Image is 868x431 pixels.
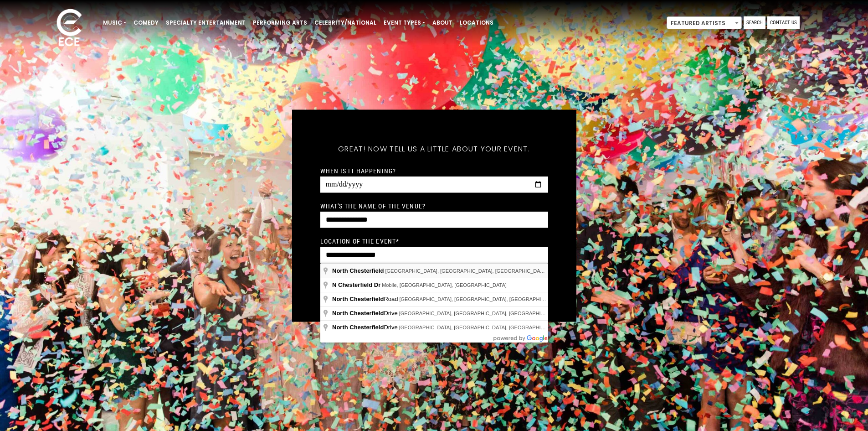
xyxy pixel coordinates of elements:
span: [GEOGRAPHIC_DATA], [GEOGRAPHIC_DATA], [GEOGRAPHIC_DATA] [399,296,561,302]
a: Specialty Entertainment [162,15,249,31]
span: Drive [332,310,399,317]
span: [GEOGRAPHIC_DATA], [GEOGRAPHIC_DATA], [GEOGRAPHIC_DATA] [399,311,561,316]
span: Featured Artists [667,16,742,29]
a: About [429,15,456,31]
span: [GEOGRAPHIC_DATA], [GEOGRAPHIC_DATA], [GEOGRAPHIC_DATA] [385,268,547,274]
h5: Great! Now tell us a little about your event. [320,132,548,165]
span: Drive [332,324,399,331]
span: Mobile, [GEOGRAPHIC_DATA], [GEOGRAPHIC_DATA] [382,282,507,288]
a: Comedy [130,15,162,31]
a: Celebrity/National [311,15,380,31]
label: When is it happening? [320,166,396,175]
span: N Chesterfield Dr [332,281,380,288]
label: Location of the event [320,237,400,245]
a: Performing Arts [249,15,311,31]
a: Music [99,15,130,31]
img: ece_new_logo_whitev2-1.png [46,6,92,51]
a: Locations [456,15,497,31]
span: North Chesterfield [332,296,384,302]
a: Event Types [380,15,429,31]
span: [GEOGRAPHIC_DATA], [GEOGRAPHIC_DATA], [GEOGRAPHIC_DATA] [399,325,561,330]
span: Road [332,296,399,302]
span: North Chesterfield [332,310,384,317]
a: Search [744,16,765,29]
span: North Chesterfield [332,324,384,331]
span: Featured Artists [667,17,741,30]
a: Contact Us [767,16,800,29]
label: What's the name of the venue? [320,202,426,210]
span: North Chesterfield [332,267,384,274]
